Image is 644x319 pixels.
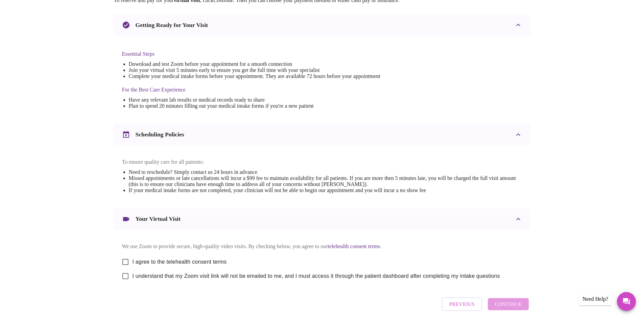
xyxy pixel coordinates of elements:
[122,243,522,249] p: We use Zoom to provide secure, high-quality video visits. By checking below, you agree to our .
[129,73,380,79] li: Complete your medical intake forms before your appointment. They are available 72 hours before yo...
[129,61,380,67] li: Download and test Zoom before your appointment for a smooth connection
[129,187,522,193] li: If your medical intake forms are not completed, your clinician will not be able to begin our appo...
[449,300,475,309] span: Previous
[114,124,530,145] div: Scheduling Policies
[136,131,184,138] h3: Scheduling Policies
[122,51,380,57] h4: Essential Steps
[133,258,227,266] span: I agree to the telehealth consent terms
[136,215,181,222] h3: Your Virtual Visit
[114,208,530,230] div: Your Virtual Visit
[579,293,612,305] div: Need Help?
[328,243,380,249] a: telehealth consent terms
[114,14,530,36] div: Getting Ready for Your Visit
[122,87,380,93] h4: For the Best Care Experience
[617,292,636,311] button: Messages
[129,175,522,187] li: Missed appointments or late cancellations will incur a $99 fee to maintain availability for all p...
[129,67,380,73] li: Join your virtual visit 5 minutes early to ensure you get the full time with your specialist
[136,22,208,29] h3: Getting Ready for Your Visit
[129,169,522,175] li: Need to reschedule? Simply contact us 24 hours in advance
[133,272,500,280] span: I understand that my Zoom visit link will not be emailed to me, and I must access it through the ...
[129,97,380,103] li: Have any relevant lab results or medical records ready to share
[129,103,380,109] li: Plan to spend 20 minutes filling out your medical intake forms if you're a new patient
[442,297,482,311] button: Previous
[122,159,522,165] p: To ensure quality care for all patients:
